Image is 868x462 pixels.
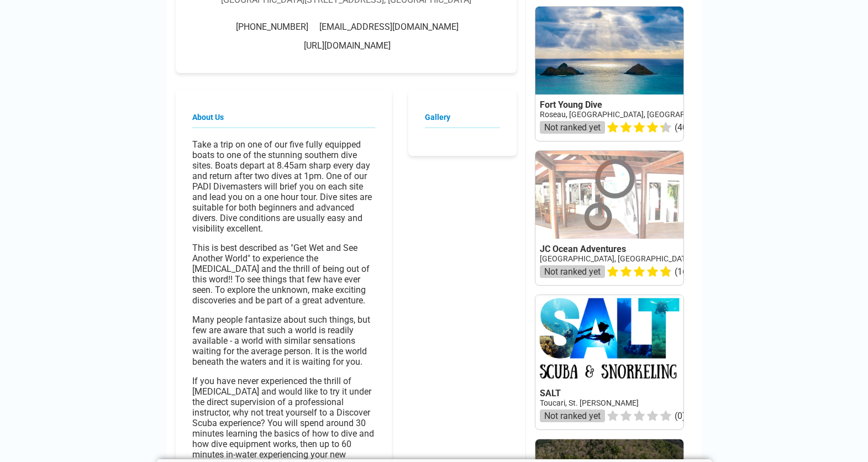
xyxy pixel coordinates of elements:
span: [PHONE_NUMBER] [236,22,308,32]
a: Toucari, St. [PERSON_NAME] [540,398,639,407]
a: [GEOGRAPHIC_DATA], [GEOGRAPHIC_DATA] [540,254,692,263]
p: This is best described as "Get Wet and See Another World" to experience the [MEDICAL_DATA] and th... [192,243,375,306]
h2: Gallery [425,113,500,128]
p: Many people fantasize about such things, but few are aware that such a world is readily available... [192,314,375,367]
span: [EMAIL_ADDRESS][DOMAIN_NAME] [319,22,459,32]
a: [URL][DOMAIN_NAME] [304,40,391,51]
p: Take a trip on one of our five fully equipped boats to one of the stunning southern dive sites. B... [192,139,375,234]
h2: About Us [192,113,375,128]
